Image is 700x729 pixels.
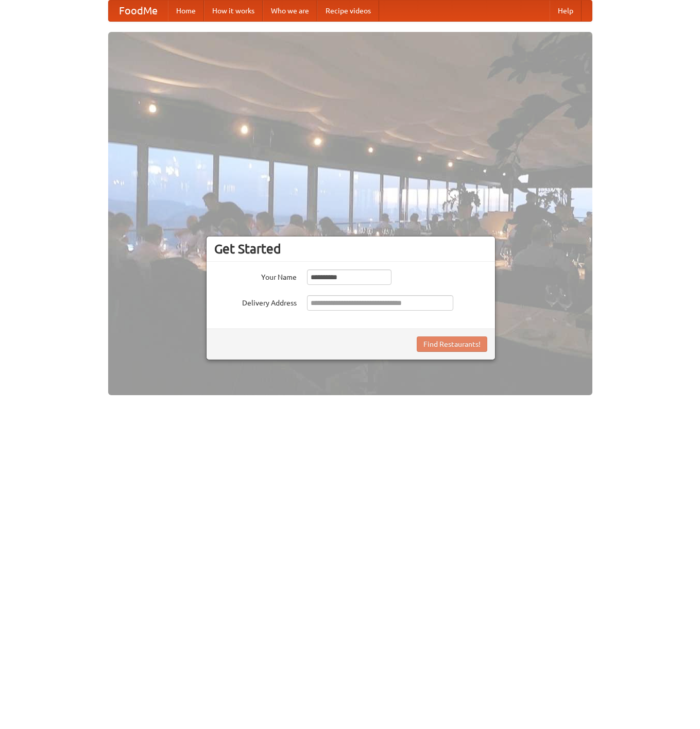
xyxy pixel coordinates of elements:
[214,269,297,282] label: Your Name
[109,1,168,21] a: FoodMe
[263,1,317,21] a: Who we are
[550,1,582,21] a: Help
[214,295,297,308] label: Delivery Address
[417,336,487,352] button: Find Restaurants!
[168,1,204,21] a: Home
[204,1,263,21] a: How it works
[317,1,379,21] a: Recipe videos
[214,241,487,257] h3: Get Started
